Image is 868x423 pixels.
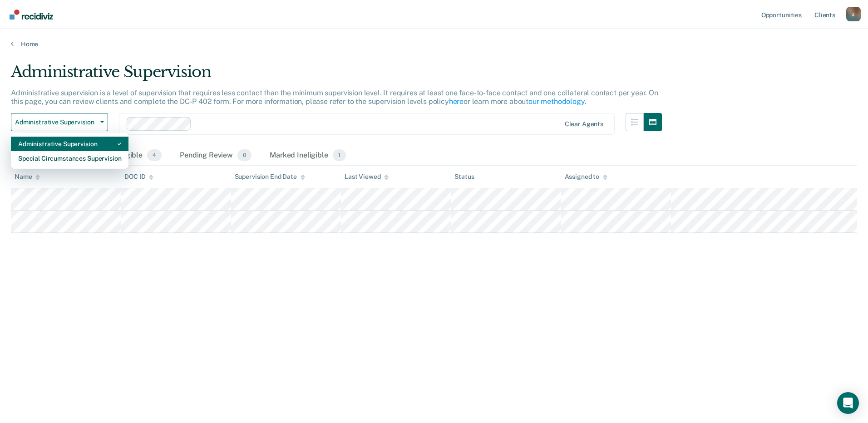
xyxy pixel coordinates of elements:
div: Special Circumstances Supervision [18,151,121,166]
span: 4 [147,149,162,161]
a: our methodology [528,97,585,106]
div: Assigned to [565,173,607,181]
button: Administrative Supervision [11,113,108,131]
div: Pending Review0 [178,146,253,166]
div: Administrative Supervision [11,63,662,89]
span: Administrative Supervision [15,118,97,126]
div: Clear agents [565,120,603,128]
div: Status [454,173,474,181]
div: Name [15,173,40,181]
p: Administrative supervision is a level of supervision that requires less contact than the minimum ... [11,89,658,106]
div: Administrative Supervision [18,137,121,151]
div: Last Viewed [345,173,389,181]
button: Profile dropdown button [846,7,861,21]
div: Open Intercom Messenger [837,392,859,414]
div: z [846,7,861,21]
div: DOC ID [124,173,153,181]
a: Home [11,40,857,48]
div: Supervision End Date [235,173,305,181]
img: Recidiviz [10,10,53,20]
span: 0 [237,149,252,161]
a: here [449,97,464,106]
div: Marked Ineligible1 [268,146,348,166]
span: 1 [333,149,346,161]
